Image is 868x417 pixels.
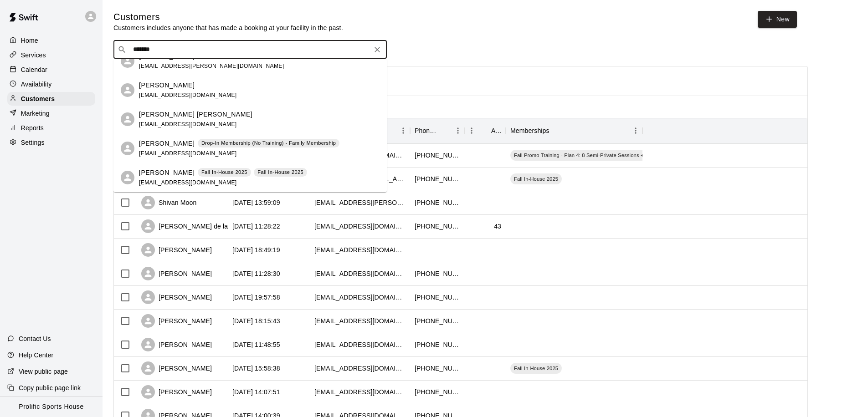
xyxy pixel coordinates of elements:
[21,36,38,45] p: Home
[7,92,95,106] a: Customers
[113,23,343,32] p: Customers includes anyone that has made a booking at your facility in the past.
[7,121,95,135] a: Reports
[415,387,460,397] div: +14035103344
[314,340,406,349] div: rondynadume@gmail.com
[141,314,212,328] div: [PERSON_NAME]
[371,43,384,56] button: Clear
[451,124,465,137] button: Menu
[396,124,410,137] button: Menu
[415,316,460,325] div: +15878995171
[21,51,46,60] p: Services
[141,385,212,399] div: [PERSON_NAME]
[465,124,478,137] button: Menu
[7,34,95,47] a: Home
[139,81,195,90] p: [PERSON_NAME]
[139,168,195,178] p: [PERSON_NAME]
[121,54,134,68] div: Robert Meloff
[7,107,95,120] a: Marketing
[510,365,562,372] span: Fall In-House 2025
[141,219,252,233] div: [PERSON_NAME] de las Llagas
[314,316,406,325] div: alywazir@hotmail.com
[201,139,336,147] p: Drop-In Membership (No Training) - Family Membership
[21,65,47,74] p: Calendar
[232,364,280,373] div: 2025-09-24 15:58:38
[7,136,95,149] a: Settings
[19,402,83,412] p: Prolific Sports House
[121,83,134,97] div: Robert Vechiu
[232,340,280,349] div: 2025-09-25 11:48:55
[314,245,406,254] div: sarenajaswal1@gmail.com
[232,222,280,231] div: 2025-09-30 11:28:22
[415,174,460,183] div: +14034794102
[19,367,68,376] p: View public page
[19,383,81,392] p: Copy public page link
[415,151,460,160] div: +14038890369
[314,269,406,278] div: dadamop@outlook.com
[19,351,53,360] p: Help Center
[314,387,406,397] div: cmirandaaleman@hotmail.com
[141,361,212,375] div: [PERSON_NAME]
[257,168,303,176] p: Fall In-House 2025
[415,269,460,278] div: +14038309924
[415,222,460,231] div: +14039984988
[121,112,134,126] div: Ella Robert
[121,171,134,184] div: Robert Ciobanu
[506,118,642,143] div: Memberships
[113,11,343,23] h5: Customers
[7,48,95,62] a: Services
[629,124,642,137] button: Menu
[510,152,736,159] span: Fall Promo Training - Plan 4: 8 Semi-Private Sessions + 4 Group Training Sessions Per Month
[7,63,95,76] a: Calendar
[232,198,280,207] div: 2025-09-30 13:59:09
[139,150,237,157] span: [EMAIL_ADDRESS][DOMAIN_NAME]
[113,41,387,59] div: Search customers by name or email
[314,364,406,373] div: sydneyent@gmail.com
[410,118,465,143] div: Phone Number
[21,123,44,132] p: Reports
[314,222,406,231] div: pjllagas@hotmail.com
[141,243,212,257] div: [PERSON_NAME]
[510,173,562,184] div: Fall In-House 2025
[510,118,550,143] div: Memberships
[491,118,501,143] div: Age
[139,179,237,186] span: [EMAIL_ADDRESS][DOMAIN_NAME]
[510,175,562,183] span: Fall In-House 2025
[21,94,55,103] p: Customers
[550,124,562,137] button: Sort
[21,80,52,89] p: Availability
[310,118,410,143] div: Email
[494,222,501,231] div: 43
[232,245,280,254] div: 2025-09-29 18:49:19
[510,150,736,161] div: Fall Promo Training - Plan 4: 8 Semi-Private Sessions + 4 Group Training Sessions Per Month
[232,387,280,397] div: 2025-09-22 14:07:51
[139,110,252,119] p: [PERSON_NAME] [PERSON_NAME]
[141,290,212,304] div: [PERSON_NAME]
[232,293,280,302] div: 2025-09-25 19:57:58
[465,118,506,143] div: Age
[758,11,797,28] a: New
[510,363,562,374] div: Fall In-House 2025
[415,340,460,349] div: +14034026620
[478,124,491,137] button: Sort
[314,293,406,302] div: dengyuanli888@gmail.com
[415,198,460,207] div: +14037021772
[21,138,45,147] p: Settings
[415,364,460,373] div: +14033331029
[139,121,237,127] span: [EMAIL_ADDRESS][DOMAIN_NAME]
[19,334,51,343] p: Contact Us
[7,77,95,91] a: Availability
[415,118,438,143] div: Phone Number
[141,267,212,280] div: [PERSON_NAME]
[201,168,247,176] p: Fall In-House 2025
[139,63,284,69] span: [EMAIL_ADDRESS][PERSON_NAME][DOMAIN_NAME]
[314,198,406,207] div: shivan.s.moon@gmail.com
[21,109,50,118] p: Marketing
[232,316,280,325] div: 2025-09-25 18:15:43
